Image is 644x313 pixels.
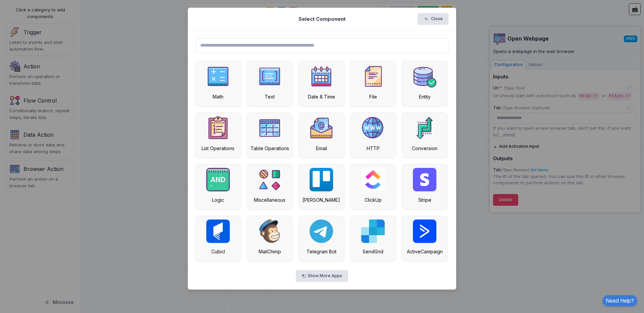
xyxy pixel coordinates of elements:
div: Cubicl [199,248,237,255]
img: clickup.png [361,168,385,191]
div: Miscellaneous [251,196,289,203]
div: ClickUp [354,196,392,203]
img: telegram-bot.svg [310,220,333,243]
img: category.png [413,116,436,140]
div: MailChimp [251,248,289,255]
img: trello.svg [310,168,333,191]
img: date.png [310,65,333,88]
div: Email [302,145,341,152]
div: ActiveCampaign [406,248,444,255]
img: email.png [310,116,333,140]
img: sendgrid.svg [361,220,385,243]
img: text-v2.png [258,65,281,88]
button: Show More Apps [296,270,348,282]
img: category.png [258,168,281,191]
img: file.png [361,65,385,88]
div: [PERSON_NAME] [302,196,341,203]
h5: Select Component [299,15,345,23]
div: List Operations [199,145,237,152]
img: active-campaign.png [413,220,436,243]
div: File [354,93,392,100]
img: mailchimp.svg [259,220,280,243]
img: cubicl.jpg [206,220,230,243]
img: and.png [206,168,230,191]
img: table.png [258,116,281,140]
img: numbered-list.png [206,116,230,140]
div: Stripe [406,196,444,203]
div: Date & Time [302,93,341,100]
img: math.png [206,65,230,88]
img: category.png [413,65,436,88]
button: Close [418,13,449,25]
div: Logic [199,196,237,203]
a: Need Help? [602,295,637,306]
div: Table Operations [251,145,289,152]
div: Entity [406,93,444,100]
div: SendGrid [354,248,392,255]
div: HTTP [354,145,392,152]
img: http.png [361,116,385,140]
div: Math [199,93,237,100]
img: stripe.png [413,168,436,191]
div: Conversion [406,145,444,152]
div: Telegram Bot [302,248,341,255]
div: Text [251,93,289,100]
